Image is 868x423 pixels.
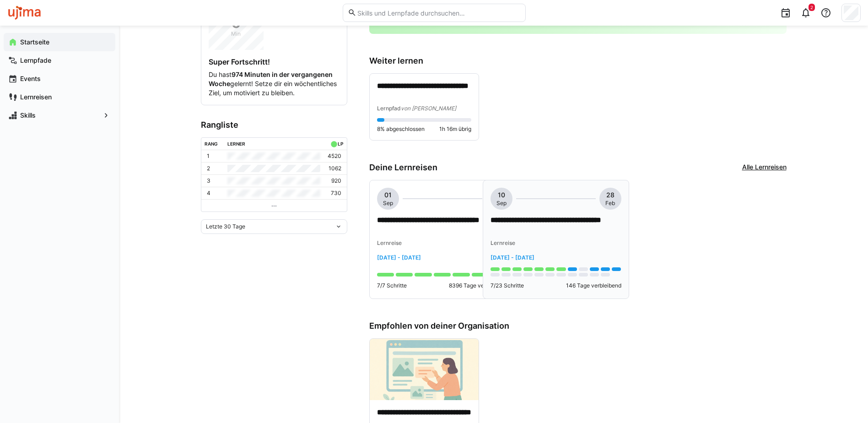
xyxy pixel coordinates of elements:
p: 8396 Tage verbleibend [449,282,508,289]
a: Alle Lernreisen [742,163,787,173]
h3: Deine Lernreisen [369,163,437,173]
p: 7/23 Schritte [491,282,524,289]
span: Sep [496,200,507,207]
span: Letzte 30 Tage [206,223,245,230]
div: Lerner [227,141,245,146]
span: Lernpfad [377,105,401,112]
span: [DATE] - [DATE] [377,254,421,261]
span: Lernreise [377,239,402,246]
span: von [PERSON_NAME] [401,105,456,112]
p: 4520 [328,152,341,160]
span: 1h 16m übrig [439,125,471,133]
h4: Super Fortschritt! [209,57,340,66]
span: Feb [605,200,615,207]
span: Sep [383,200,393,207]
span: 8% abgeschlossen [377,125,425,133]
div: LP [338,141,343,146]
img: image [370,339,479,400]
h3: Weiter lernen [369,56,787,66]
p: 2 [207,165,210,172]
p: 1 [207,152,210,160]
p: Du hast gelernt! Setze dir ein wöchentliches Ziel, um motiviert zu bleiben. [209,70,340,98]
p: 3 [207,177,210,184]
p: 146 Tage verbleibend [566,282,621,289]
span: 10 [498,190,505,200]
p: 1062 [329,165,341,172]
p: 730 [331,190,341,197]
strong: 974 Minuten in der vergangenen Woche [209,70,333,87]
span: 01 [384,190,392,200]
span: 2 [810,5,813,10]
h3: Empfohlen von deiner Organisation [369,321,787,331]
p: 920 [331,177,341,184]
p: 4 [207,190,210,197]
input: Skills und Lernpfade durchsuchen… [356,9,520,17]
span: Lernreise [491,239,515,246]
div: Rang [205,141,218,146]
h3: Rangliste [201,120,347,130]
span: [DATE] - [DATE] [491,254,534,261]
p: 7/7 Schritte [377,282,407,289]
span: 28 [606,190,615,200]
